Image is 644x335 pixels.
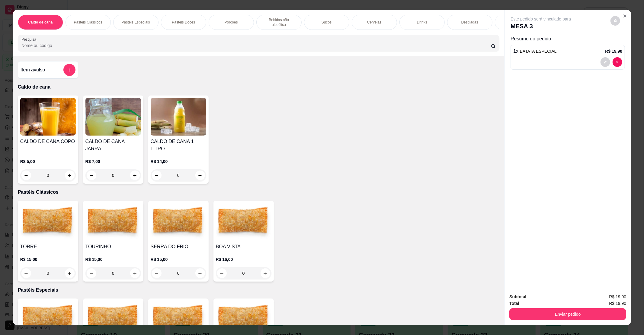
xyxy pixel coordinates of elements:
p: Este pedido será vinculado para [511,16,571,22]
p: Destiladas [461,20,478,25]
button: increase-product-quantity [195,171,205,180]
button: Close [620,11,630,21]
p: MESA 3 [511,22,571,30]
img: product-image [20,203,76,241]
img: product-image [151,203,206,241]
button: decrease-product-quantity [87,171,96,180]
button: decrease-product-quantity [601,57,610,67]
img: product-image [85,98,141,136]
button: decrease-product-quantity [21,171,31,180]
p: Bebidas não alcoólica [261,17,296,27]
span: BATATA ESPECIAL [520,49,557,54]
h4: CALDO DE CANA 1 LITRO [151,138,206,152]
h4: TORRE [20,243,76,250]
p: R$ 15,00 [85,256,141,262]
button: decrease-product-quantity [610,16,620,26]
button: increase-product-quantity [65,171,75,180]
p: Pastéis Clássicos [18,189,500,196]
h4: TOURINHO [85,243,141,250]
p: R$ 15,00 [151,256,206,262]
button: increase-product-quantity [130,171,140,180]
p: Caldo de cana [18,83,500,91]
p: Drinks [417,20,427,25]
p: R$ 16,00 [216,256,271,262]
p: Pastéis Doces [172,20,195,25]
p: Cervejas [367,20,381,25]
input: Pesquisa [21,42,491,49]
p: Porções [225,20,238,25]
p: Resumo do pedido [511,35,625,42]
p: R$ 19,90 [605,48,623,54]
p: 1 x [513,48,556,55]
h4: Item avulso [21,66,45,74]
h4: BOA VISTA [216,243,271,250]
img: product-image [216,203,271,241]
h4: CALDO DE CANA JARRA [85,138,141,152]
button: decrease-product-quantity [152,171,162,180]
span: R$ 19,90 [609,293,626,300]
span: R$ 19,90 [609,300,626,307]
p: R$ 5,00 [20,158,76,164]
strong: Subtotal [509,294,526,299]
label: Pesquisa [21,37,38,42]
p: Pastéis Especiais [18,286,500,294]
p: R$ 7,00 [85,158,141,164]
p: R$ 14,00 [151,158,206,164]
button: Enviar pedido [509,308,626,320]
p: Caldo de cana [28,20,53,25]
p: R$ 15,00 [20,256,76,262]
h4: SERRA DO FRIO [151,243,206,250]
button: add-separate-item [63,64,75,76]
img: product-image [85,203,141,241]
button: decrease-product-quantity [613,57,622,67]
strong: Total [509,301,519,306]
img: product-image [20,98,76,136]
img: product-image [151,98,206,136]
p: Pastéis Clássicos [74,20,102,25]
h4: CALDO DE CANA COPO [20,138,76,145]
p: Pastéis Especiais [122,20,150,25]
p: Sucos [322,20,332,25]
